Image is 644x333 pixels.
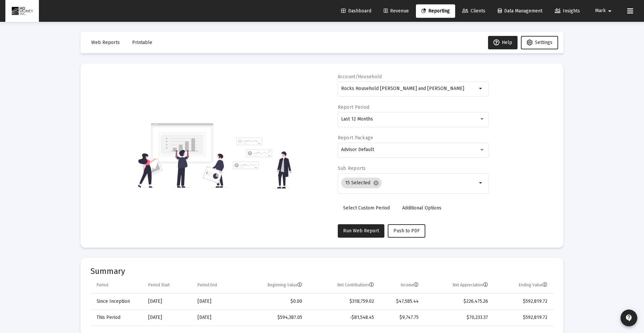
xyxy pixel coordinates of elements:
mat-icon: cancel [373,180,379,186]
button: Mark [587,4,622,17]
a: Data Management [492,4,548,18]
td: $70,233.37 [423,310,493,326]
td: $594,387.05 [239,310,307,326]
img: reporting-alt [233,137,291,189]
img: Dashboard [10,4,34,18]
div: Period Start [148,282,170,288]
span: Revenue [384,8,409,14]
td: Column Ending Value [493,277,553,293]
div: Beginning Value [268,282,302,288]
span: Push to PDF [393,228,420,234]
td: -$81,548.45 [307,310,379,326]
span: Advisor Default [341,147,374,152]
td: $47,585.44 [379,293,423,310]
td: $226,475.26 [423,293,493,310]
div: [DATE] [198,314,235,321]
span: Reporting [421,8,450,14]
td: $592,819.72 [493,293,553,310]
mat-card-title: Summary [91,268,553,275]
a: Dashboard [336,4,377,18]
mat-icon: arrow_drop_down [477,179,485,187]
a: Reporting [416,4,455,18]
td: $9,747.75 [379,310,423,326]
label: Report Period [338,104,370,110]
input: Search or select an account or household [341,86,477,91]
a: Revenue [378,4,414,18]
button: Push to PDF [388,224,425,238]
td: Column Period [91,277,144,293]
a: Insights [549,4,585,18]
td: $0.00 [239,293,307,310]
label: Report Package [338,135,373,141]
span: Last 12 Months [341,116,373,122]
span: Select Custom Period [343,205,390,211]
mat-icon: arrow_drop_down [477,85,485,93]
span: Dashboard [341,8,371,14]
td: This Period [91,310,144,326]
span: Run Web Report [343,228,379,234]
button: Run Web Report [338,224,384,238]
div: Net Appreciation [453,282,488,288]
mat-icon: arrow_drop_down [606,4,614,18]
span: Help [493,40,512,45]
td: $318,759.02 [307,293,379,310]
span: Mark [595,8,606,14]
mat-chip: 15 Selected [341,178,382,188]
button: Web Reports [86,36,125,49]
label: Account/Household [338,74,382,80]
div: Data grid [91,277,553,326]
span: Printable [132,40,152,45]
td: Column Beginning Value [239,277,307,293]
span: Insights [555,8,580,14]
div: Period End [198,282,217,288]
a: Clients [457,4,491,18]
td: Column Income [379,277,423,293]
span: Additional Options [402,205,441,211]
td: $592,819.72 [493,310,553,326]
img: reporting [137,122,229,189]
div: Period [97,282,108,288]
div: [DATE] [148,298,188,305]
button: Settings [521,36,558,49]
div: [DATE] [148,314,188,321]
td: Column Net Appreciation [423,277,493,293]
div: Ending Value [519,282,547,288]
div: Income [401,282,419,288]
div: Net Contributions [337,282,374,288]
mat-icon: contact_support [625,314,633,322]
span: Web Reports [91,40,120,45]
span: Clients [462,8,485,14]
label: Sub Reports [338,165,366,171]
td: Column Net Contributions [307,277,379,293]
td: Column Period Start [144,277,193,293]
button: Printable [127,36,158,49]
span: Settings [535,40,552,45]
button: Help [488,36,518,49]
div: [DATE] [198,298,235,305]
span: Data Management [498,8,542,14]
mat-chip-list: Selection [341,176,477,190]
td: Since Inception [91,293,144,310]
td: Column Period End [193,277,239,293]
